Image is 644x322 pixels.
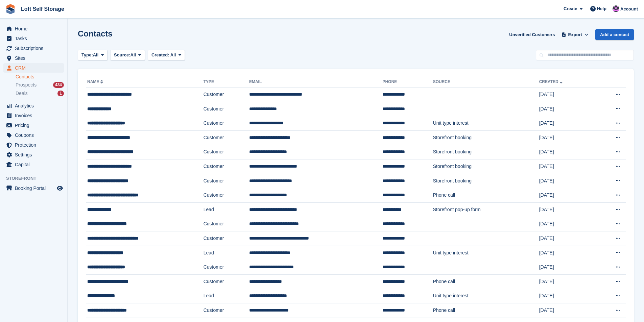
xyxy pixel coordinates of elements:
th: Source [433,77,539,88]
td: Customer [204,102,249,116]
a: menu [3,53,64,63]
span: Capital [15,160,55,169]
td: Customer [204,260,249,275]
span: All [170,52,176,57]
td: [DATE] [539,231,594,246]
th: Email [249,77,382,88]
a: Unverified Customers [506,29,557,40]
a: menu [3,44,64,53]
button: Created: All [148,50,185,61]
td: [DATE] [539,174,594,188]
td: Storefront booking [433,174,539,188]
th: Phone [382,77,433,88]
td: Customer [204,88,249,102]
span: Create [564,5,577,12]
a: menu [3,111,64,120]
td: [DATE] [539,246,594,260]
td: Storefront booking [433,145,539,159]
td: [DATE] [539,260,594,275]
td: [DATE] [539,145,594,159]
td: [DATE] [539,159,594,174]
td: Unit type interest [433,116,539,131]
td: Phone call [433,188,539,203]
td: [DATE] [539,88,594,102]
span: Source: [114,52,130,58]
td: Customer [204,231,249,246]
td: Unit type interest [433,246,539,260]
button: Source: All [110,50,145,61]
td: Storefront booking [433,130,539,145]
span: Settings [15,150,55,159]
a: Name [87,79,104,84]
img: stora-icon-8386f47178a22dfd0bd8f6a31ec36ba5ce8667c1dd55bd0f319d3a0aa187defe.svg [5,4,16,14]
span: Invoices [15,111,55,120]
span: Help [597,5,606,12]
span: Tasks [15,34,55,43]
td: [DATE] [539,102,594,116]
span: Created: [151,52,169,57]
span: Storefront [6,175,67,182]
span: Booking Portal [15,183,55,193]
a: menu [3,140,64,150]
div: 434 [53,82,64,88]
span: All [93,52,99,58]
a: menu [3,160,64,169]
a: menu [3,183,64,193]
td: [DATE] [539,130,594,145]
span: CRM [15,63,55,73]
span: Subscriptions [15,44,55,53]
td: Customer [204,188,249,203]
td: Customer [204,116,249,131]
td: Customer [204,159,249,174]
td: [DATE] [539,274,594,289]
td: Customer [204,130,249,145]
a: menu [3,34,64,43]
a: Contacts [16,74,64,80]
button: Type: All [78,50,108,61]
a: menu [3,150,64,159]
a: Created [539,79,564,84]
a: menu [3,63,64,73]
a: menu [3,101,64,110]
td: Phone call [433,274,539,289]
td: [DATE] [539,217,594,231]
td: Customer [204,217,249,231]
img: Amy Wright [613,5,619,12]
td: Unit type interest [433,289,539,303]
td: [DATE] [539,202,594,217]
td: Lead [204,289,249,303]
a: Preview store [56,184,64,192]
td: Storefront booking [433,159,539,174]
span: Analytics [15,101,55,110]
td: Customer [204,303,249,318]
button: Export [560,29,590,40]
a: menu [3,24,64,33]
span: Pricing [15,121,55,130]
a: Loft Self Storage [18,3,67,15]
span: Sites [15,53,55,63]
span: Coupons [15,130,55,140]
a: Add a contact [595,29,634,40]
a: Deals 1 [16,90,64,97]
span: Protection [15,140,55,150]
td: Lead [204,246,249,260]
span: All [130,52,136,58]
a: Prospects 434 [16,81,64,89]
a: menu [3,121,64,130]
td: [DATE] [539,188,594,203]
span: Prospects [16,82,37,88]
td: Customer [204,174,249,188]
td: Storefront pop-up form [433,202,539,217]
th: Type [204,77,249,88]
td: [DATE] [539,303,594,318]
a: menu [3,130,64,140]
td: Phone call [433,303,539,318]
span: Deals [16,90,28,97]
span: Home [15,24,55,33]
td: Customer [204,274,249,289]
div: 1 [57,91,64,96]
td: Customer [204,145,249,159]
span: Export [568,31,582,38]
span: Account [620,6,638,13]
span: Type: [81,52,93,58]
